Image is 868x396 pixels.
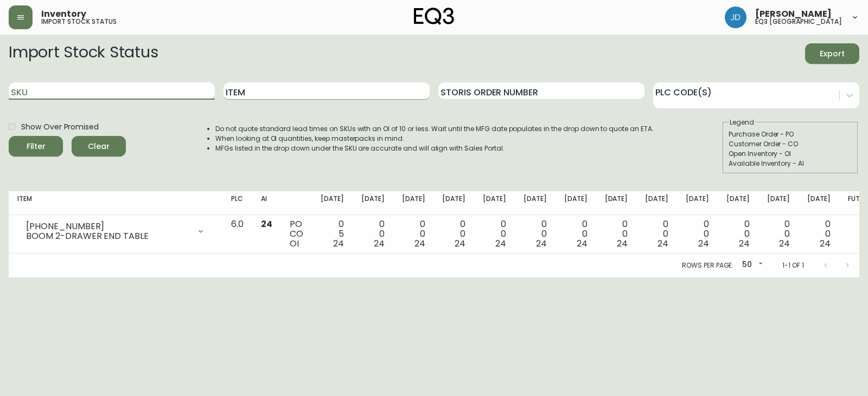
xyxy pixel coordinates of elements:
[9,136,63,157] button: Filter
[755,10,832,18] span: [PERSON_NAME]
[767,219,790,249] div: 0 0
[755,18,842,25] h5: eq3 [GEOGRAPHIC_DATA]
[729,139,852,149] div: Customer Order - CO
[402,219,425,249] div: 0 0
[495,237,506,250] span: 24
[738,256,765,274] div: 50
[658,237,668,250] span: 24
[27,140,46,153] div: Filter
[779,237,790,250] span: 24
[483,219,506,249] div: 0 0
[782,261,804,270] p: 1-1 of 1
[252,191,281,215] th: AI
[515,191,556,215] th: [DATE]
[374,237,385,250] span: 24
[729,118,755,127] legend: Legend
[617,237,628,250] span: 24
[26,222,190,231] div: [PHONE_NUMBER]
[21,121,99,133] span: Show Over Promised
[353,191,393,215] th: [DATE]
[577,237,588,250] span: 24
[442,219,465,249] div: 0 0
[215,124,654,134] li: Do not quote standard lead times on SKUs with an OI of 10 or less. Wait until the MFG date popula...
[222,191,252,215] th: PLC
[564,219,588,249] div: 0 0
[393,191,434,215] th: [DATE]
[536,237,547,250] span: 24
[698,237,709,250] span: 24
[261,218,272,230] span: 24
[718,191,758,215] th: [DATE]
[290,219,303,249] div: PO CO
[556,191,596,215] th: [DATE]
[799,191,839,215] th: [DATE]
[333,237,344,250] span: 24
[725,7,746,28] img: 7c567ac048721f22e158fd313f7f0981
[433,191,474,215] th: [DATE]
[312,191,353,215] th: [DATE]
[820,237,831,250] span: 24
[41,10,86,18] span: Inventory
[290,237,299,250] span: OI
[361,219,385,249] div: 0 0
[645,219,668,249] div: 0 0
[9,43,158,64] h2: Import Stock Status
[729,129,852,139] div: Purchase Order - PO
[222,215,252,254] td: 6.0
[726,219,750,249] div: 0 0
[414,237,425,250] span: 24
[41,18,117,25] h5: import stock status
[17,219,214,243] div: [PHONE_NUMBER]BOOM 2-DRAWER END TABLE
[26,231,190,241] div: BOOM 2-DRAWER END TABLE
[805,43,859,64] button: Export
[80,140,117,153] span: Clear
[321,219,344,249] div: 0 5
[807,219,831,249] div: 0 0
[215,144,654,153] li: MFGs listed in the drop down under the SKU are accurate and will align with Sales Portal.
[9,191,222,215] th: Item
[758,191,799,215] th: [DATE]
[677,191,718,215] th: [DATE]
[72,136,126,157] button: Clear
[636,191,677,215] th: [DATE]
[729,149,852,159] div: Open Inventory - OI
[686,219,709,249] div: 0 0
[814,47,851,61] span: Export
[682,261,733,270] p: Rows per page:
[455,237,465,250] span: 24
[596,191,637,215] th: [DATE]
[739,237,750,250] span: 24
[729,159,852,168] div: Available Inventory - AI
[414,8,454,25] img: logo
[474,191,515,215] th: [DATE]
[524,219,547,249] div: 0 0
[215,134,654,144] li: When looking at OI quantities, keep masterpacks in mind.
[605,219,628,249] div: 0 0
